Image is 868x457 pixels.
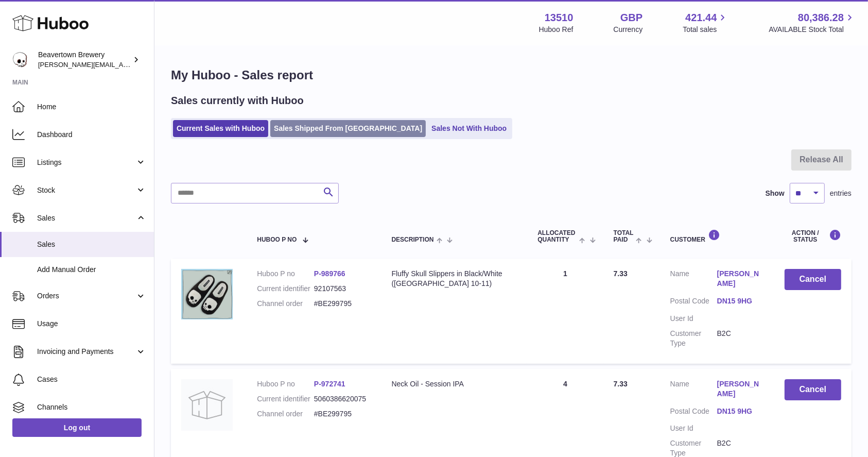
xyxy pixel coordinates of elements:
span: Description [392,236,434,243]
button: Cancel [785,269,841,290]
button: Cancel [785,379,841,400]
span: 80,386.28 [798,11,844,25]
a: DN15 9HG [717,296,764,306]
dt: Customer Type [670,329,717,348]
span: Huboo P no [257,236,297,243]
span: AVAILABLE Stock Total [769,25,856,35]
div: Beavertown Brewery [38,50,131,70]
span: 7.33 [614,380,628,388]
span: Channels [37,402,146,412]
dt: Name [670,269,717,291]
span: Usage [37,319,146,329]
a: DN15 9HG [717,407,764,416]
span: Total sales [683,25,728,35]
img: no-photo.jpg [181,379,233,431]
dt: Channel order [257,299,314,309]
a: P-972741 [314,380,345,388]
div: Huboo Ref [539,25,574,35]
dd: #BE299795 [314,299,371,309]
dt: Current identifier [257,394,314,404]
div: Currency [614,25,643,35]
strong: GBP [620,11,643,25]
a: Current Sales with Huboo [173,120,268,137]
dt: Postal Code [670,407,717,419]
span: [PERSON_NAME][EMAIL_ADDRESS][PERSON_NAME][DOMAIN_NAME] [38,60,262,69]
a: 80,386.28 AVAILABLE Stock Total [769,11,856,35]
dt: User Id [670,424,717,433]
dd: 92107563 [314,284,371,294]
dt: Name [670,379,717,401]
span: Orders [37,291,135,301]
dt: User Id [670,314,717,324]
a: Sales Shipped From [GEOGRAPHIC_DATA] [270,120,426,137]
dd: B2C [717,329,764,348]
a: 421.44 Total sales [683,11,728,35]
dd: 5060386620075 [314,394,371,404]
span: ALLOCATED Quantity [537,230,577,243]
dd: #BE299795 [314,409,371,419]
img: Matthew.McCormack@beavertownbrewery.co.uk [12,52,28,67]
span: 421.44 [685,11,717,25]
div: Fluffy Skull Slippers in Black/White ([GEOGRAPHIC_DATA] 10-11) [392,269,517,289]
span: Total paid [614,230,634,243]
a: P-989766 [314,269,345,278]
span: Listings [37,158,135,167]
strong: 13510 [545,11,574,25]
td: 1 [527,259,603,363]
span: Sales [37,240,146,249]
img: 1717687911.png [181,269,233,319]
span: Cases [37,375,146,384]
span: Home [37,102,146,112]
span: 7.33 [614,269,628,278]
a: [PERSON_NAME] [717,379,764,399]
a: Log out [12,418,142,437]
dt: Current identifier [257,284,314,294]
dt: Channel order [257,409,314,419]
div: Neck Oil - Session IPA [392,379,517,389]
span: Stock [37,185,135,195]
h2: Sales currently with Huboo [171,94,304,108]
span: Sales [37,213,135,223]
label: Show [766,189,785,198]
a: Sales Not With Huboo [428,120,510,137]
span: Dashboard [37,130,146,140]
h1: My Huboo - Sales report [171,67,852,83]
dt: Huboo P no [257,379,314,389]
dt: Huboo P no [257,269,314,279]
dt: Postal Code [670,296,717,309]
div: Customer [670,229,764,243]
span: entries [830,189,852,198]
span: Add Manual Order [37,265,146,275]
div: Action / Status [785,229,841,243]
a: [PERSON_NAME] [717,269,764,289]
span: Invoicing and Payments [37,347,135,357]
